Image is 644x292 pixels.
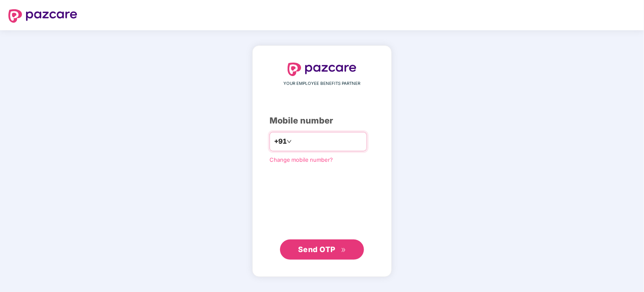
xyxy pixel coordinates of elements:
[270,114,374,127] div: Mobile number
[280,239,364,260] button: Send OTPdouble-right
[287,139,292,144] span: down
[284,80,361,87] span: YOUR EMPLOYEE BENEFITS PARTNER
[298,245,335,254] span: Send OTP
[270,156,333,163] a: Change mobile number?
[8,9,77,23] img: logo
[288,63,356,76] img: logo
[274,136,287,147] span: +91
[341,247,346,253] span: double-right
